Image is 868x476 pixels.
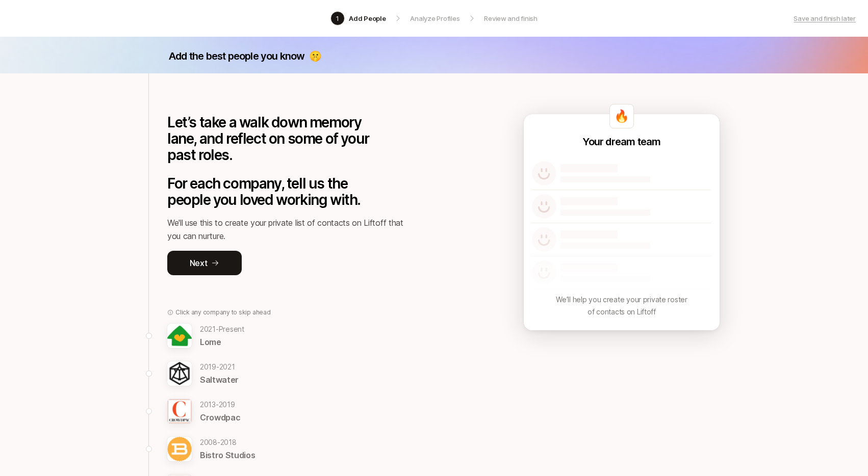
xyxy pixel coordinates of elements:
[200,361,239,373] p: 2019 - 2021
[556,294,687,318] p: We’ll help you create your private roster of contacts on Liftoff
[169,49,305,63] p: Add the best people you know
[582,135,660,149] p: Your dream team
[336,13,339,23] p: 1
[410,13,459,23] p: Analyze Profiles
[200,436,256,448] p: 2008 - 2018
[190,256,208,270] p: Next
[200,373,239,386] p: Saltwater
[200,448,256,462] p: Bistro Studios
[167,437,192,461] img: 79b1d6ab_65cb_46bb_9fce_dcdb1a61fd90.jpg
[167,324,192,348] img: c6b9a7cc_3b97_474a_a2d9_0751fe56951b.jpg
[484,13,538,23] p: Review and finish
[200,411,240,424] p: Crowdpac
[309,49,321,63] p: 🤫
[349,13,386,23] p: Add People
[532,194,556,219] img: default-avatar.svg
[200,323,244,335] p: 2021 - Present
[794,13,856,23] a: Save and finish later
[167,175,387,208] p: For each company, tell us the people you loved working with.
[167,251,242,275] button: Next
[167,114,387,163] p: Let’s take a walk down memory lane, and reflect on some of your past roles.
[167,399,192,424] img: 2418c784_2fe1_4491_a9f0_8ab764c33672.jpg
[200,399,240,411] p: 2013 - 2019
[532,161,556,186] img: default-avatar.svg
[200,335,244,349] p: Lome
[167,216,412,243] p: We'll use this to create your private list of contacts on Liftoff that you can nurture.
[609,104,634,128] div: 🔥
[167,361,192,386] img: 44800505_afc5_447b_9bfb_f6b4f0270e28.jpg
[175,308,271,317] p: Click any company to skip ahead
